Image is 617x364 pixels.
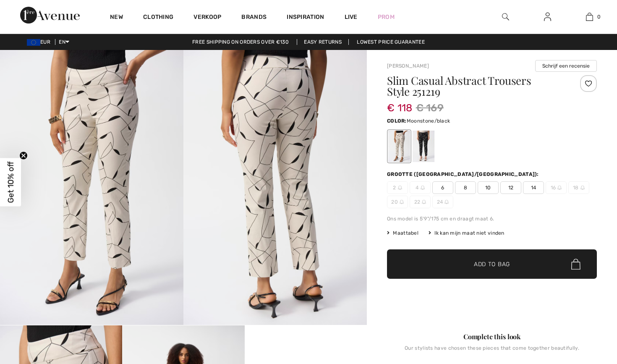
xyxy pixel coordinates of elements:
[387,94,413,114] span: € 118
[546,181,567,194] span: 16
[297,39,349,45] a: Easy Returns
[535,60,597,72] button: Schrijf een recensie
[388,131,410,162] div: Maansteen/zwart
[580,186,585,190] img: ring-m.svg
[387,332,597,342] div: Complete this look
[387,118,407,124] span: Color:
[432,196,453,208] span: 24
[502,12,509,22] img: zoek op de website
[6,161,16,203] span: Get 10% off
[387,181,408,194] span: 2
[568,181,589,194] span: 18
[387,196,408,208] span: 20
[569,12,610,22] a: 0
[474,260,510,269] span: Add to Bag
[350,39,431,45] a: Lowest Price Guarantee
[345,13,358,21] a: Live
[27,39,40,46] img: Euro
[387,229,418,237] span: Maattabel
[387,170,541,178] div: GROOTTE ([GEOGRAPHIC_DATA]/[GEOGRAPHIC_DATA]):
[544,12,551,22] img: My Info
[500,181,521,194] span: 12
[27,39,54,45] span: EUR
[597,13,601,21] span: 0
[186,39,295,45] a: Free shipping on orders over €130
[387,63,429,69] a: [PERSON_NAME]
[523,181,544,194] span: 14
[416,100,444,115] span: € 169
[444,200,449,204] img: ring-m.svg
[407,118,450,124] span: Moonstone/black
[422,200,426,204] img: ring-m.svg
[537,12,558,22] a: Sign In
[287,13,324,22] span: Inspiration
[413,131,434,162] div: Black/moonstone
[59,39,69,45] span: EN
[387,75,562,97] h1: Slim Casual Abstract Trousers Style 251219
[387,345,597,358] div: Our stylists have chosen these pieces that come together beautifully.
[19,151,28,160] button: Close teaser
[193,13,221,22] a: VERKOOP
[421,186,425,190] img: ring-m.svg
[455,181,476,194] span: 8
[110,13,123,22] a: New
[410,181,431,194] span: 4
[410,196,431,208] span: 22
[143,13,173,22] a: Clothing
[398,186,402,190] img: ring-m.svg
[387,249,597,279] button: Add to Bag
[378,13,395,21] a: Prom
[432,181,453,194] span: 6
[429,229,505,237] div: Ik kan mijn maat niet vinden
[478,181,499,194] span: 10
[571,259,580,270] img: Bag.svg
[557,186,562,190] img: ring-m.svg
[20,7,80,24] img: 1ère Avenue
[586,12,593,22] img: My Bag
[241,13,267,22] a: Brands
[387,215,597,223] div: Ons model is 5'9"/175 cm en draagt maat 6.
[183,50,367,325] img: Slanke Casual Abstracte Broek Stijl 251219. 2
[400,200,404,204] img: ring-m.svg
